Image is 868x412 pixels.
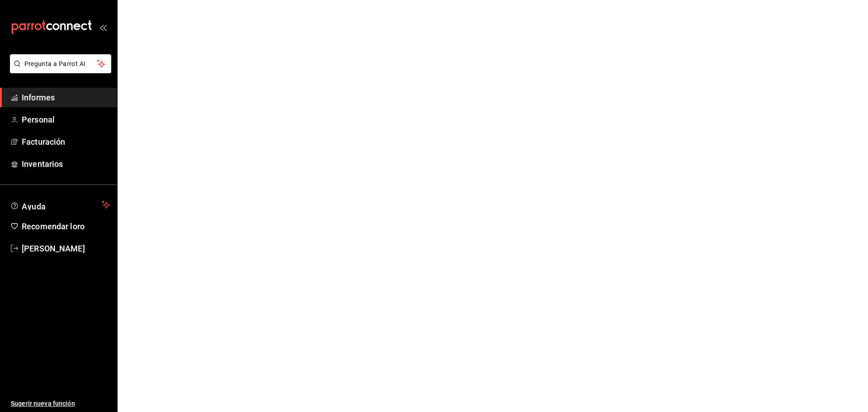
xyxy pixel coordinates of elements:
[99,24,107,31] button: abrir_cajón_menú
[6,66,111,75] a: Pregunta a Parrot AI
[22,137,65,147] font: Facturación
[11,400,75,407] font: Sugerir nueva función
[22,222,85,231] font: Recomendar loro
[22,244,85,253] font: [PERSON_NAME]
[22,202,46,211] font: Ayuda
[22,115,55,124] font: Personal
[24,60,86,67] font: Pregunta a Parrot AI
[22,93,55,102] font: Informes
[22,159,63,169] font: Inventarios
[10,54,111,73] button: Pregunta a Parrot AI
